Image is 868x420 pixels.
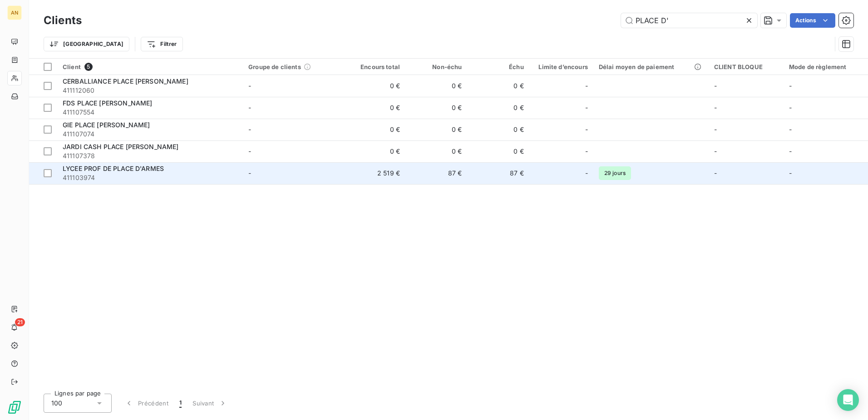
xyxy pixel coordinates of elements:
span: - [585,103,588,112]
span: - [585,147,588,156]
span: - [714,147,717,155]
span: GIE PLACE [PERSON_NAME] [63,121,150,129]
button: Suivant [187,394,233,413]
td: 0 € [405,140,467,162]
div: Échu [473,63,523,70]
span: - [585,169,588,178]
div: Mode de règlement [789,63,863,70]
span: - [248,104,251,111]
td: 87 € [405,162,467,184]
button: [GEOGRAPHIC_DATA] [44,37,129,51]
span: - [585,125,588,134]
input: Rechercher [621,13,757,28]
td: 0 € [344,119,405,140]
span: - [248,169,251,177]
td: 0 € [467,119,529,140]
span: - [789,104,792,111]
span: - [789,125,792,133]
span: 21 [15,318,25,326]
img: Logo LeanPay [7,400,22,415]
span: 5 [84,63,93,71]
h3: Clients [44,12,82,29]
span: - [714,125,717,133]
td: 0 € [467,97,529,119]
span: - [789,169,792,177]
span: CERBALLIANCE PLACE [PERSON_NAME] [63,77,188,85]
td: 0 € [344,75,405,97]
span: - [248,147,251,155]
span: - [714,82,717,90]
span: - [714,169,717,177]
span: JARDI CASH PLACE [PERSON_NAME] [63,143,179,150]
span: - [585,81,588,90]
span: Groupe de clients [248,63,301,70]
div: Délai moyen de paiement [599,63,703,70]
td: 0 € [405,119,467,140]
td: 2 519 € [344,162,405,184]
td: 0 € [405,97,467,119]
span: - [248,125,251,133]
td: 0 € [344,97,405,119]
span: 411107378 [63,151,237,160]
td: 0 € [467,140,529,162]
span: 1 [179,399,182,408]
button: Actions [790,13,835,28]
span: 29 jours [599,166,631,180]
span: 411107554 [63,108,237,117]
td: 0 € [344,140,405,162]
span: LYCEE PROF DE PLACE D'ARMES [63,165,164,172]
span: - [248,82,251,90]
div: CLIENT BLOQUE [714,63,778,70]
td: 0 € [405,75,467,97]
span: 100 [51,399,62,408]
div: Open Intercom Messenger [837,389,859,411]
span: 411103974 [63,173,237,182]
button: Précédent [119,394,174,413]
div: Encours total [349,63,400,70]
td: 0 € [467,75,529,97]
td: 87 € [467,162,529,184]
span: - [789,82,792,90]
span: Client [63,63,81,70]
button: Filtrer [141,37,182,51]
span: - [789,147,792,155]
div: Non-échu [411,63,462,70]
button: 1 [174,394,187,413]
div: Limite d’encours [535,63,588,70]
span: 411107074 [63,130,237,139]
span: - [714,104,717,111]
span: FDS PLACE [PERSON_NAME] [63,99,152,107]
div: AN [7,5,22,20]
span: 411112060 [63,86,237,95]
